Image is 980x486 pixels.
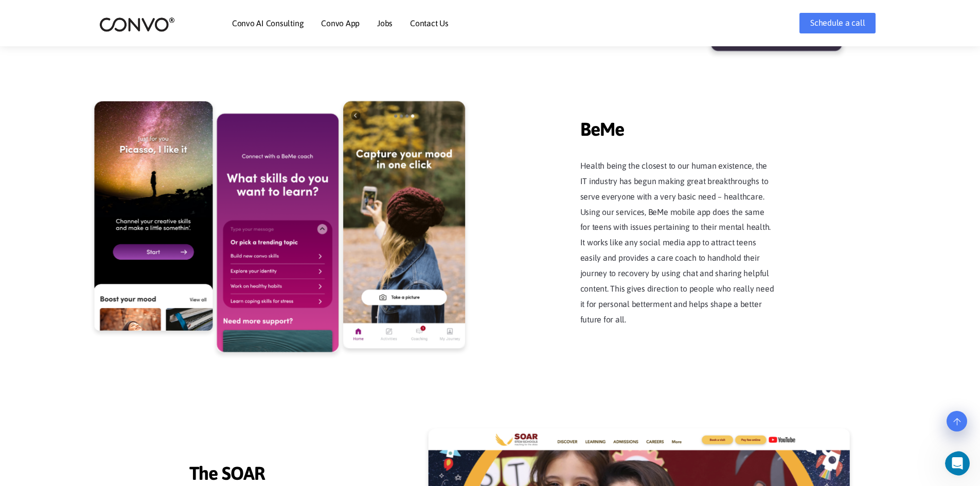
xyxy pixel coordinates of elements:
[580,103,776,143] span: BeMe
[945,451,977,476] iframe: Intercom live chat
[232,19,304,27] a: Convo AI Consulting
[99,16,175,32] img: logo_2.png
[580,158,776,327] p: Health being the closest to our human existence, the IT industry has begun making great breakthro...
[321,19,360,27] a: Convo App
[410,19,449,27] a: Contact Us
[799,13,876,33] a: Schedule a call
[377,19,393,27] a: Jobs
